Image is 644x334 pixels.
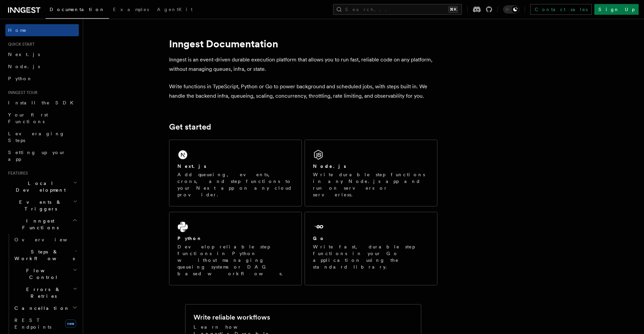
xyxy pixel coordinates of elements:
a: AgentKit [153,2,197,18]
h1: Inngest Documentation [169,38,437,50]
span: new [65,320,76,328]
button: Flow Control [12,265,79,283]
button: Search...⌘K [333,4,462,15]
a: Next.jsAdd queueing, events, crons, and step functions to your Next app on any cloud provider. [169,140,302,206]
h2: Go [313,235,325,242]
a: Get started [169,122,211,132]
span: Setting up your app [8,150,66,162]
a: Python [5,73,79,85]
p: Write durable step functions in any Node.js app and run on servers or serverless. [313,171,429,198]
span: Next.js [8,52,40,57]
span: AgentKit [157,7,193,12]
a: Contact sales [530,4,592,15]
h2: Next.js [177,163,206,170]
span: Install the SDK [8,100,77,105]
a: Examples [109,2,153,18]
p: Write functions in TypeScript, Python or Go to power background and scheduled jobs, with steps bu... [169,82,437,101]
p: Inngest is an event-driven durable execution platform that allows you to run fast, reliable code ... [169,55,437,74]
a: Sign Up [594,4,639,15]
span: Leveraging Steps [8,131,65,143]
span: Cancellation [12,305,70,312]
p: Add queueing, events, crons, and step functions to your Next app on any cloud provider. [177,171,293,198]
span: Python [8,76,33,81]
span: Inngest tour [5,90,38,95]
span: Node.js [8,64,40,69]
a: Leveraging Steps [5,128,79,146]
button: Cancellation [12,302,79,314]
button: Inngest Functions [5,215,79,234]
a: Overview [12,234,79,246]
a: Home [5,24,79,36]
button: Steps & Workflows [12,246,79,265]
a: Node.js [5,60,79,73]
button: Errors & Retries [12,283,79,302]
a: Your first Functions [5,109,79,128]
h2: Write reliable workflows [194,313,270,322]
a: Node.jsWrite durable step functions in any Node.js app and run on servers or serverless. [305,140,437,206]
a: Setting up your app [5,146,79,165]
span: Overview [14,237,84,242]
a: Documentation [46,2,109,19]
span: Features [5,171,28,176]
span: Quick start [5,42,35,47]
h2: Node.js [313,163,346,170]
span: Examples [113,7,149,12]
button: Local Development [5,177,79,196]
span: Steps & Workflows [12,248,75,262]
button: Events & Triggers [5,196,79,215]
span: Your first Functions [8,112,48,124]
a: GoWrite fast, durable step functions in your Go application using the standard library. [305,212,437,285]
span: Local Development [5,180,73,193]
span: Home [8,27,27,34]
a: PythonDevelop reliable step functions in Python without managing queueing systems or DAG based wo... [169,212,302,285]
span: Events & Triggers [5,199,73,212]
kbd: ⌘K [448,6,458,13]
h2: Python [177,235,202,242]
span: Inngest Functions [5,218,72,231]
a: REST Endpointsnew [12,314,79,333]
span: Documentation [50,7,105,12]
a: Install the SDK [5,97,79,109]
p: Develop reliable step functions in Python without managing queueing systems or DAG based workflows. [177,243,293,277]
a: Next.js [5,48,79,60]
span: REST Endpoints [14,318,51,330]
span: Flow Control [12,267,73,281]
span: Errors & Retries [12,286,73,299]
p: Write fast, durable step functions in your Go application using the standard library. [313,243,429,270]
button: Toggle dark mode [503,5,519,13]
